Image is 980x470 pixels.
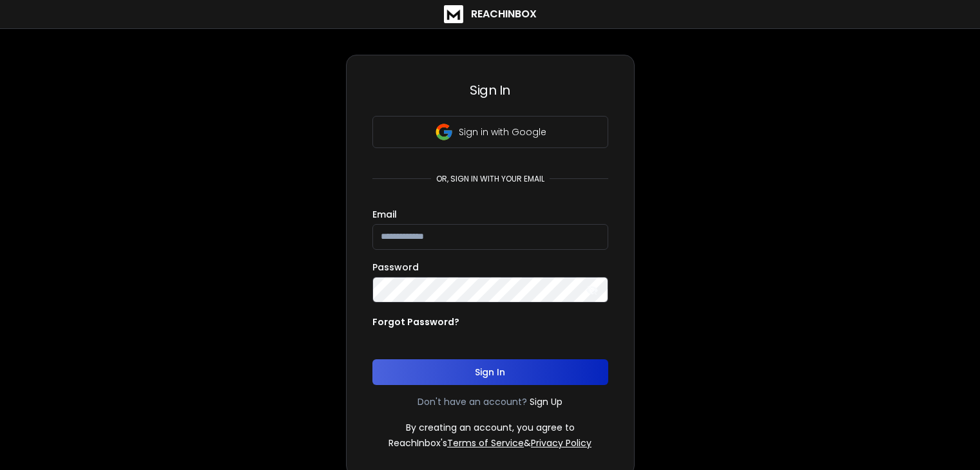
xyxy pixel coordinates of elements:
img: logo [444,5,463,23]
p: By creating an account, you agree to [406,421,575,434]
a: Terms of Service [447,437,524,449]
label: Email [372,210,397,219]
button: Sign In [372,359,608,385]
h1: ReachInbox [471,6,537,22]
a: ReachInbox [444,5,537,23]
p: Sign in with Google [459,126,546,138]
a: Sign Up [530,395,562,408]
a: Privacy Policy [531,437,591,449]
p: or, sign in with your email [431,174,550,184]
h3: Sign In [372,81,608,99]
p: Don't have an account? [418,395,527,408]
p: Forgot Password? [372,315,459,328]
p: ReachInbox's & [389,437,591,449]
label: Password [372,263,419,272]
button: Sign in with Google [372,116,608,148]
